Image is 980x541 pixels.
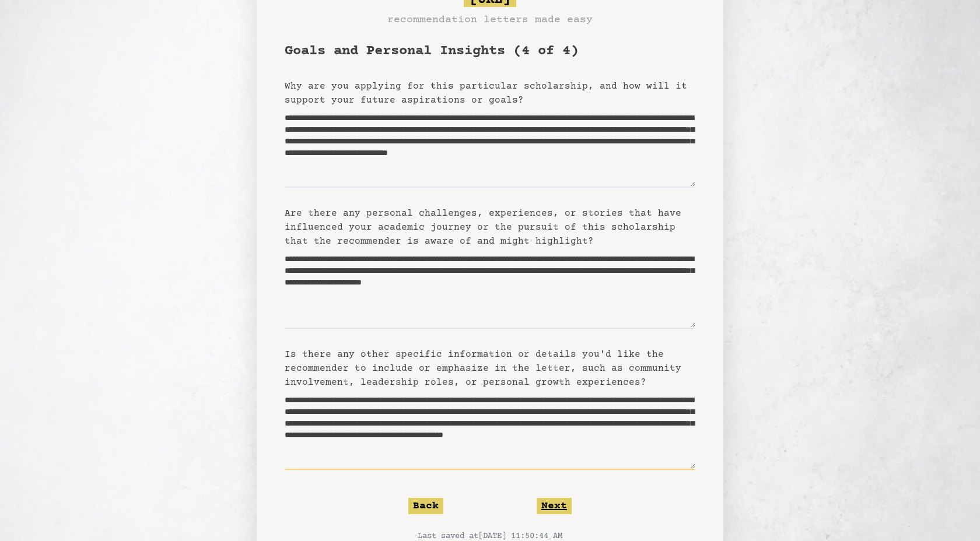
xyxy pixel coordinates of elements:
[285,42,695,61] h1: Goals and Personal Insights (4 of 4)
[408,498,443,514] button: Back
[285,81,687,106] label: Why are you applying for this particular scholarship, and how will it support your future aspirat...
[537,498,572,514] button: Next
[285,208,681,247] label: Are there any personal challenges, experiences, or stories that have influenced your academic jou...
[285,349,681,388] label: Is there any other specific information or details you'd like the recommender to include or empha...
[387,12,593,28] h3: recommendation letters made easy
